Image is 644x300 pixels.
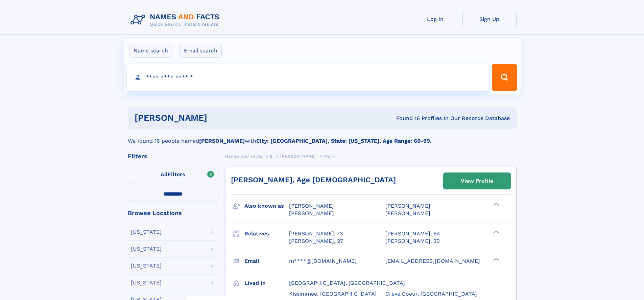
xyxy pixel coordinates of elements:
a: Log In [408,11,462,27]
b: [PERSON_NAME] [199,138,245,144]
a: Names and Facts [225,152,262,160]
span: Creve Coeur, [GEOGRAPHIC_DATA] [385,291,477,297]
span: [EMAIL_ADDRESS][DOMAIN_NAME] [385,258,480,264]
button: Search Button [492,64,517,91]
a: [PERSON_NAME], 64 [385,230,440,237]
span: B [270,154,273,159]
h3: Lived in [244,277,289,289]
input: search input [127,64,489,91]
a: [PERSON_NAME] [280,152,316,160]
div: ❯ [492,257,500,261]
span: All [161,171,168,178]
div: Filters [128,153,218,159]
a: [PERSON_NAME], 30 [385,237,440,245]
h1: [PERSON_NAME] [135,114,302,122]
a: B [270,152,273,160]
div: [US_STATE] [131,229,162,235]
div: [US_STATE] [131,263,162,269]
a: [PERSON_NAME], 27 [289,237,343,245]
span: [PERSON_NAME] [289,203,334,209]
span: [PERSON_NAME] [289,210,334,216]
a: View Profile [444,173,510,189]
div: View Profile [461,173,493,189]
div: [US_STATE] [131,280,162,285]
span: [GEOGRAPHIC_DATA], [GEOGRAPHIC_DATA] [289,280,405,286]
h3: Also known as [244,200,289,212]
div: Found 16 Profiles In Our Records Database [302,115,510,122]
h3: Relatives [244,228,289,239]
h3: Email [244,255,289,267]
label: Name search [129,44,172,58]
a: [PERSON_NAME], 73 [289,230,343,237]
div: We found 16 people named with . [128,129,517,145]
span: [PERSON_NAME] [280,154,316,159]
b: City: [GEOGRAPHIC_DATA], State: [US_STATE], Age Range: 60-99 [256,138,430,144]
a: Sign Up [462,11,517,27]
div: ❯ [492,202,500,207]
div: ❯ [492,230,500,234]
div: [US_STATE] [131,246,162,252]
img: Logo Names and Facts [128,11,225,29]
a: [PERSON_NAME], Age [DEMOGRAPHIC_DATA] [231,176,396,184]
label: Filters [128,167,218,183]
span: Mark [324,154,335,159]
label: Email search [180,44,222,58]
span: [PERSON_NAME] [385,210,430,216]
span: [PERSON_NAME] [385,203,430,209]
div: Browse Locations [128,210,218,216]
span: Kissimmee, [GEOGRAPHIC_DATA] [289,291,377,297]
